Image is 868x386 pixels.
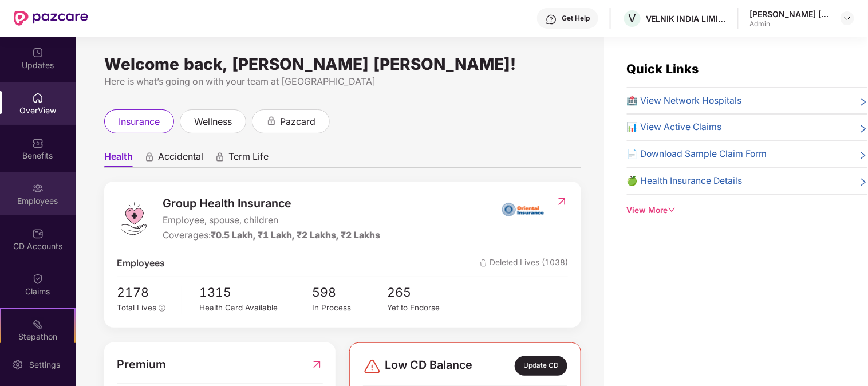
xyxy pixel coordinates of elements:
div: animation [215,152,225,162]
div: VELNIK INDIA LIMITED [646,13,726,24]
span: 🍏 Health Insurance Details [627,174,743,188]
img: RedirectIcon [556,196,568,207]
div: Admin [750,19,830,29]
div: Health Card Available [199,302,312,314]
img: svg+xml;base64,PHN2ZyBpZD0iQ2xhaW0iIHhtbG5zPSJodHRwOi8vd3d3LnczLm9yZy8yMDAwL3N2ZyIgd2lkdGg9IjIwIi... [32,273,44,285]
span: 📊 View Active Claims [627,120,722,135]
span: info-circle [159,305,165,312]
span: Low CD Balance [385,356,473,376]
img: insurerIcon [502,195,545,223]
div: animation [144,152,155,162]
span: 🏥 View Network Hospitals [627,94,742,108]
span: Quick Links [627,61,699,76]
div: Yet to Endorse [387,302,462,314]
span: right [859,123,868,135]
span: Group Health Insurance [163,195,380,212]
img: New Pazcare Logo [14,11,88,26]
span: pazcard [280,115,315,129]
span: V [629,11,637,25]
span: 265 [387,283,462,302]
img: svg+xml;base64,PHN2ZyBpZD0iQmVuZWZpdHMiIHhtbG5zPSJodHRwOi8vd3d3LnczLm9yZy8yMDAwL3N2ZyIgd2lkdGg9Ij... [32,137,44,149]
span: right [859,96,868,108]
div: Stepathon [1,331,74,342]
div: Get Help [562,14,590,23]
img: svg+xml;base64,PHN2ZyBpZD0iRGFuZ2VyLTMyeDMyIiB4bWxucz0iaHR0cDovL3d3dy53My5vcmcvMjAwMC9zdmciIHdpZH... [363,357,381,376]
span: Total Lives [117,303,156,312]
span: Accidental [158,151,203,167]
div: Settings [26,359,64,371]
img: deleteIcon [480,259,487,267]
div: View More [627,204,868,217]
span: down [668,206,676,214]
img: svg+xml;base64,PHN2ZyBpZD0iQ0RfQWNjb3VudHMiIGRhdGEtbmFtZT0iQ0QgQWNjb3VudHMiIHhtbG5zPSJodHRwOi8vd3... [32,228,44,239]
span: Deleted Lives (1038) [480,257,568,271]
span: ₹0.5 Lakh, ₹1 Lakh, ₹2 Lakhs, ₹2 Lakhs [211,230,380,241]
span: right [859,149,868,162]
div: Welcome back, [PERSON_NAME] [PERSON_NAME]! [104,60,581,69]
span: Employee, spouse, children [163,214,380,228]
span: right [859,176,868,188]
img: logo [117,202,151,236]
div: Coverages: [163,229,380,243]
span: 598 [312,283,387,302]
span: 2178 [117,283,173,302]
img: svg+xml;base64,PHN2ZyBpZD0iSGVscC0zMngzMiIgeG1sbnM9Imh0dHA6Ly93d3cudzMub3JnLzIwMDAvc3ZnIiB3aWR0aD... [546,14,557,25]
span: 📄 Download Sample Claim Form [627,147,767,162]
span: wellness [194,115,232,129]
span: 1315 [199,283,312,302]
div: Update CD [515,356,567,376]
img: svg+xml;base64,PHN2ZyBpZD0iRHJvcGRvd24tMzJ4MzIiIHhtbG5zPSJodHRwOi8vd3d3LnczLm9yZy8yMDAwL3N2ZyIgd2... [843,14,852,23]
span: Term Life [228,151,269,167]
img: svg+xml;base64,PHN2ZyBpZD0iRW1wbG95ZWVzIiB4bWxucz0iaHR0cDovL3d3dy53My5vcmcvMjAwMC9zdmciIHdpZHRoPS... [32,183,44,194]
img: RedirectIcon [311,356,323,373]
img: svg+xml;base64,PHN2ZyBpZD0iSG9tZSIgeG1sbnM9Imh0dHA6Ly93d3cudzMub3JnLzIwMDAvc3ZnIiB3aWR0aD0iMjAiIG... [32,92,44,104]
div: In Process [312,302,387,314]
img: svg+xml;base64,PHN2ZyBpZD0iU2V0dGluZy0yMHgyMCIgeG1sbnM9Imh0dHA6Ly93d3cudzMub3JnLzIwMDAvc3ZnIiB3aW... [12,359,23,371]
span: Premium [117,356,166,373]
div: Here is what’s going on with your team at [GEOGRAPHIC_DATA] [104,74,581,89]
span: Health [104,151,133,167]
span: insurance [119,115,160,129]
div: [PERSON_NAME] [PERSON_NAME] [750,9,830,19]
span: Employees [117,257,165,271]
img: svg+xml;base64,PHN2ZyBpZD0iVXBkYXRlZCIgeG1sbnM9Imh0dHA6Ly93d3cudzMub3JnLzIwMDAvc3ZnIiB3aWR0aD0iMj... [32,47,44,58]
div: animation [266,116,277,126]
img: svg+xml;base64,PHN2ZyB4bWxucz0iaHR0cDovL3d3dy53My5vcmcvMjAwMC9zdmciIHdpZHRoPSIyMSIgaGVpZ2h0PSIyMC... [32,318,44,330]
